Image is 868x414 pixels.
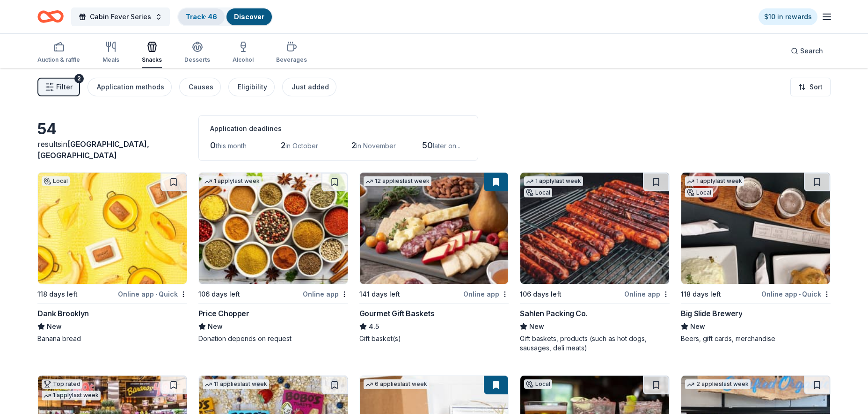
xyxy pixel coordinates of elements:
div: 118 days left [681,289,721,300]
div: 12 applies last week [364,176,431,186]
a: Image for Price Chopper1 applylast week106 days leftOnline appPrice ChopperNewDonation depends on... [198,172,348,343]
div: Local [524,379,552,389]
a: Image for Dank BrooklynLocal118 days leftOnline app•QuickDank BrooklynNewBanana bread [37,172,187,343]
div: Online app [303,288,348,300]
div: Just added [292,81,329,93]
div: 11 applies last week [203,379,269,389]
div: Sahlen Packing Co. [520,308,587,319]
button: Beverages [276,37,307,68]
span: this month [216,142,247,150]
div: Causes [189,81,213,93]
button: Track· 46Discover [177,7,273,26]
div: Dank Brooklyn [37,308,89,319]
a: Image for Gourmet Gift Baskets12 applieslast week141 days leftOnline appGourmet Gift Baskets4.5Gi... [359,172,509,343]
span: 50 [422,140,433,150]
div: 2 [74,74,84,83]
button: Application methods [88,78,172,96]
button: Causes [179,78,221,96]
div: 6 applies last week [364,379,429,389]
span: in [37,139,149,160]
a: $10 in rewards [759,8,817,25]
span: New [47,321,62,332]
span: [GEOGRAPHIC_DATA], [GEOGRAPHIC_DATA] [37,139,149,160]
div: 54 [37,120,187,138]
div: Desserts [184,56,210,64]
span: later on... [433,142,460,150]
div: 1 apply last week [203,176,262,186]
div: Local [524,188,552,197]
span: New [529,321,544,332]
span: • [155,291,157,298]
span: Search [800,45,823,57]
div: Local [42,176,70,186]
div: 1 apply last week [42,391,101,400]
span: Filter [56,81,73,93]
div: 1 apply last week [685,176,744,186]
div: Beers, gift cards, merchandise [681,334,831,343]
div: Eligibility [238,81,267,93]
span: New [208,321,223,332]
div: 1 apply last week [524,176,583,186]
img: Image for Big Slide Brewery [681,173,830,284]
div: Snacks [142,56,162,64]
span: 2 [281,140,285,150]
div: Beverages [276,56,307,64]
a: Track· 46 [186,13,217,21]
a: Home [37,6,64,28]
div: Online app Quick [761,288,831,300]
a: Discover [234,13,264,21]
div: 118 days left [37,289,78,300]
span: in November [356,142,396,150]
div: Price Chopper [198,308,249,319]
button: Sort [790,78,831,96]
div: Top rated [42,379,82,389]
span: Cabin Fever Series [90,11,151,22]
button: Just added [282,78,336,96]
span: 4.5 [369,321,379,332]
span: • [799,291,801,298]
img: Image for Gourmet Gift Baskets [360,173,509,284]
div: 106 days left [198,289,240,300]
button: Auction & raffle [37,37,80,68]
div: Local [685,188,713,197]
div: 141 days left [359,289,400,300]
div: Alcohol [233,56,254,64]
div: Online app Quick [118,288,187,300]
div: Application methods [97,81,164,93]
div: Donation depends on request [198,334,348,343]
button: Alcohol [233,37,254,68]
div: Big Slide Brewery [681,308,742,319]
div: Online app [463,288,509,300]
span: 0 [210,140,216,150]
div: Gift baskets, products (such as hot dogs, sausages, deli meats) [520,334,670,353]
div: 106 days left [520,289,562,300]
a: Image for Big Slide Brewery1 applylast weekLocal118 days leftOnline app•QuickBig Slide BreweryNew... [681,172,831,343]
span: New [690,321,705,332]
div: Banana bread [37,334,187,343]
div: Application deadlines [210,123,467,134]
div: Online app [624,288,670,300]
button: Meals [102,37,119,68]
span: 2 [351,140,356,150]
div: Gourmet Gift Baskets [359,308,435,319]
div: Meals [102,56,119,64]
img: Image for Dank Brooklyn [38,173,187,284]
button: Desserts [184,37,210,68]
div: results [37,138,187,161]
img: Image for Sahlen Packing Co. [520,173,669,284]
div: Gift basket(s) [359,334,509,343]
img: Image for Price Chopper [199,173,348,284]
button: Search [783,42,831,60]
div: 2 applies last week [685,379,751,389]
a: Image for Sahlen Packing Co.1 applylast weekLocal106 days leftOnline appSahlen Packing Co.NewGift... [520,172,670,353]
span: Sort [810,81,823,93]
button: Filter2 [37,78,80,96]
button: Cabin Fever Series [71,7,170,26]
button: Snacks [142,37,162,68]
div: Auction & raffle [37,56,80,64]
span: in October [285,142,318,150]
button: Eligibility [228,78,275,96]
